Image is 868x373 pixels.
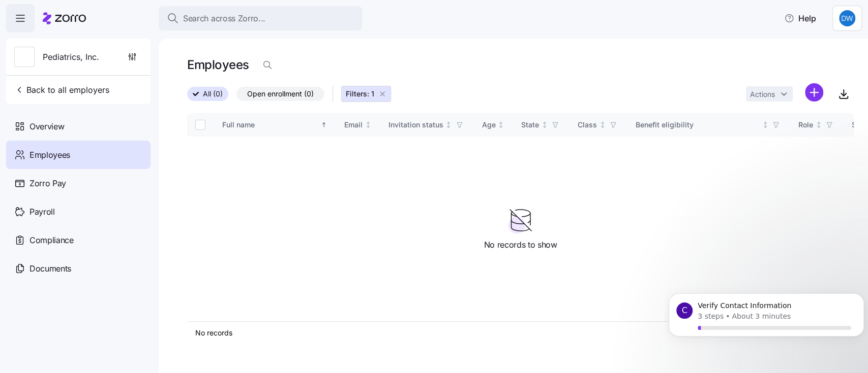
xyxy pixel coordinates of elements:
div: Not sorted [497,121,504,128]
span: Back to all employers [14,84,109,96]
a: Compliance [6,226,151,254]
span: Open enrollment (0) [247,87,314,100]
h1: Employees [187,57,249,73]
th: Full nameSorted ascending [214,113,336,137]
div: Age [482,119,496,130]
th: StateNot sorted [513,113,570,137]
div: Not sorted [445,121,452,128]
div: Full name [222,119,319,130]
div: State [521,119,539,130]
span: Actions [750,91,775,98]
img: 98a13abb9ba783d59ae60caae7bb4787 [839,10,855,26]
th: AgeNot sorted [474,113,514,137]
span: Compliance [29,234,74,247]
div: Not sorted [365,121,372,128]
div: Role [798,119,813,130]
span: Zorro Pay [29,177,66,190]
button: Help [776,8,824,28]
span: Overview [29,120,64,133]
th: EmailNot sorted [336,113,380,137]
button: Actions [746,86,793,101]
span: Employees [29,149,70,161]
a: Zorro Pay [6,169,151,197]
span: Pediatrics, Inc. [43,51,99,63]
div: Not sorted [599,121,606,128]
svg: add icon [805,83,823,101]
a: Documents [6,254,151,283]
span: Payroll [29,206,55,218]
span: No records to show [484,239,557,251]
button: Back to all employers [10,80,113,100]
th: ClassNot sorted [570,113,627,137]
a: Overview [6,112,151,141]
div: Not sorted [762,121,769,128]
span: Search across Zorro... [183,12,265,25]
span: All (0) [203,87,223,100]
th: RoleNot sorted [790,113,844,137]
span: Help [784,12,816,24]
a: Payroll [6,197,151,226]
th: Benefit eligibilityNot sorted [627,113,790,137]
div: Sorted ascending [320,121,327,128]
a: Employees [6,141,151,169]
input: Select all records [195,120,205,130]
th: Invitation statusNot sorted [380,113,474,137]
div: Class [578,119,597,130]
button: Search across Zorro... [159,6,362,30]
div: Email [344,119,363,130]
div: Not sorted [815,121,822,128]
span: Filters: 1 [346,89,374,99]
div: Benefit eligibility [636,119,760,130]
iframe: Intercom notifications message [665,282,868,368]
button: Filters: 1 [341,86,391,102]
div: Not sorted [541,121,548,128]
div: No records [195,328,846,338]
span: Documents [29,262,71,275]
div: Invitation status [388,119,443,130]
